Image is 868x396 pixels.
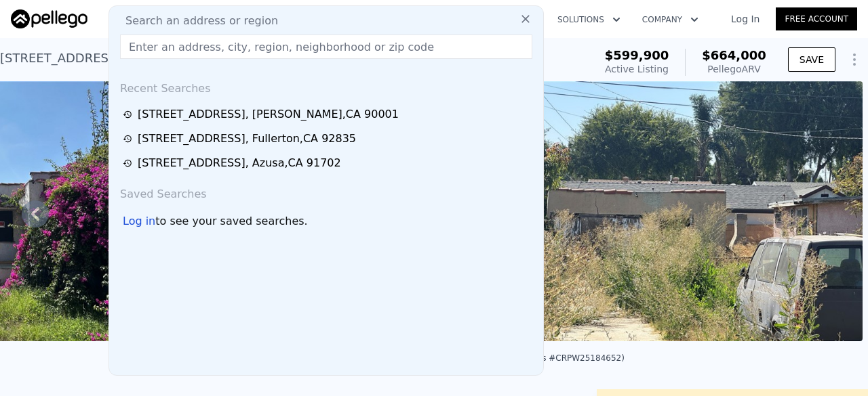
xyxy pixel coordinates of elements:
[123,106,534,123] a: [STREET_ADDRESS], [PERSON_NAME],CA 90001
[138,131,356,147] div: [STREET_ADDRESS] , Fullerton , CA 92835
[123,213,155,229] div: Log in
[841,46,868,73] button: Show Options
[138,155,341,171] div: [STREET_ADDRESS] , Azusa , CA 91702
[631,7,709,32] button: Company
[702,48,766,62] span: $664,000
[11,9,87,28] img: Pellego
[702,62,766,76] div: Pellego ARV
[515,81,863,341] img: Sale: 167486796 Parcel: 48349875
[715,12,776,26] a: Log In
[115,175,538,208] div: Saved Searches
[155,213,307,229] span: to see your saved searches.
[123,155,534,171] a: [STREET_ADDRESS], Azusa,CA 91702
[115,70,538,102] div: Recent Searches
[138,106,399,123] div: [STREET_ADDRESS] , [PERSON_NAME] , CA 90001
[788,47,835,72] button: SAVE
[123,131,534,147] a: [STREET_ADDRESS], Fullerton,CA 92835
[776,7,857,30] a: Free Account
[547,7,631,32] button: Solutions
[605,48,669,62] span: $599,900
[115,13,278,29] span: Search an address or region
[605,64,669,74] span: Active Listing
[120,35,532,59] input: Enter an address, city, region, neighborhood or zip code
